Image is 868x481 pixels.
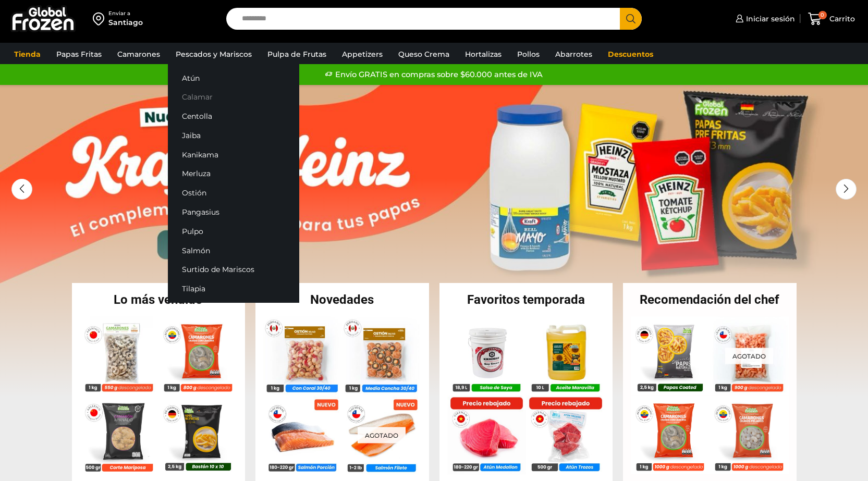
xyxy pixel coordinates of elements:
[255,293,429,306] h2: Novedades
[168,126,299,145] a: Jaiba
[262,44,332,64] a: Pulpa de Frutas
[168,164,299,183] a: Merluza
[51,44,107,64] a: Papas Fritas
[460,44,507,64] a: Hortalizas
[168,183,299,203] a: Ostión
[108,10,143,17] div: Enviar a
[358,427,406,443] p: Agotado
[725,348,773,364] p: Agotado
[168,221,299,241] a: Pulpo
[620,8,642,30] button: Search button
[168,145,299,164] a: Kanikama
[168,107,299,126] a: Centolla
[805,7,858,31] a: 0 Carrito
[439,293,613,306] h2: Favoritos temporada
[743,14,795,24] span: Iniciar sesión
[603,44,658,64] a: Descuentos
[168,88,299,107] a: Calamar
[168,260,299,279] a: Surtido de Mariscos
[168,279,299,299] a: Tilapia
[733,8,795,29] a: Iniciar sesión
[836,179,857,200] div: Next slide
[512,44,545,64] a: Pollos
[170,44,257,64] a: Pescados y Mariscos
[72,293,246,306] h2: Lo más vendido
[112,44,165,64] a: Camarones
[827,14,855,24] span: Carrito
[11,179,32,200] div: Previous slide
[168,241,299,260] a: Salmón
[168,203,299,222] a: Pangasius
[9,44,46,64] a: Tienda
[93,10,108,28] img: address-field-icon.svg
[108,17,143,28] div: Santiago
[337,44,388,64] a: Appetizers
[818,11,827,19] span: 0
[550,44,597,64] a: Abarrotes
[623,293,797,306] h2: Recomendación del chef
[168,68,299,88] a: Atún
[393,44,455,64] a: Queso Crema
